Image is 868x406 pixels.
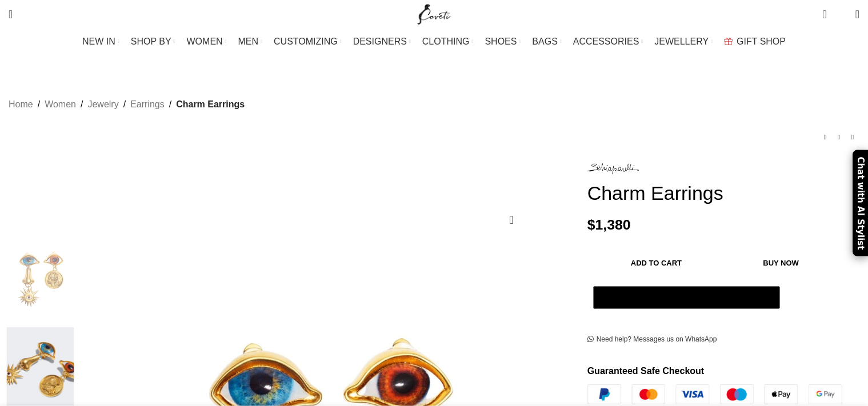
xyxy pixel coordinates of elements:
button: Add to cart [593,251,720,275]
a: Site logo [415,9,453,18]
nav: Breadcrumb [9,97,245,112]
button: Buy now [725,251,837,275]
a: Home [9,97,33,112]
span: $ [587,217,595,232]
img: Coveti [6,232,75,321]
a: 0 [817,3,832,26]
a: JEWELLERY [654,30,713,53]
span: SHOES [485,36,517,47]
div: My Wishlist [835,3,847,26]
span: JEWELLERY [654,36,709,47]
img: Schiaparelli [587,163,639,174]
a: NEW IN [82,30,119,53]
span: DESIGNERS [353,36,407,47]
span: Charm Earrings [176,97,245,112]
img: GiftBag [724,38,733,45]
a: MEN [238,30,262,53]
span: CLOTHING [422,36,470,47]
a: Jewelry [87,97,118,112]
span: NEW IN [82,36,115,47]
a: Next product [846,130,859,144]
a: Earrings [130,97,165,112]
a: ACCESSORIES [573,30,643,53]
span: GIFT SHOP [737,36,786,47]
div: Main navigation [3,30,865,53]
span: CUSTOMIZING [274,36,338,47]
bdi: 1,380 [587,217,631,232]
button: Pay with GPay [593,286,780,309]
img: guaranteed-safe-checkout-bordered.j [587,384,842,405]
span: WOMEN [187,36,223,47]
span: SHOP BY [131,36,171,47]
a: Need help? Messages us on WhatsApp [587,335,717,344]
a: GIFT SHOP [724,30,786,53]
a: CLOTHING [422,30,474,53]
a: SHOP BY [131,30,175,53]
h1: Charm Earrings [587,182,859,205]
a: Previous product [818,130,832,144]
a: SHOES [485,30,521,53]
a: DESIGNERS [353,30,411,53]
a: CUSTOMIZING [274,30,342,53]
strong: Guaranteed Safe Checkout [587,366,705,376]
a: BAGS [532,30,561,53]
span: MEN [238,36,259,47]
a: Search [3,3,18,26]
span: 0 [838,11,846,20]
a: Women [45,97,76,112]
a: WOMEN [187,30,227,53]
span: ACCESSORIES [573,36,639,47]
span: 0 [823,6,832,14]
span: BAGS [532,36,557,47]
